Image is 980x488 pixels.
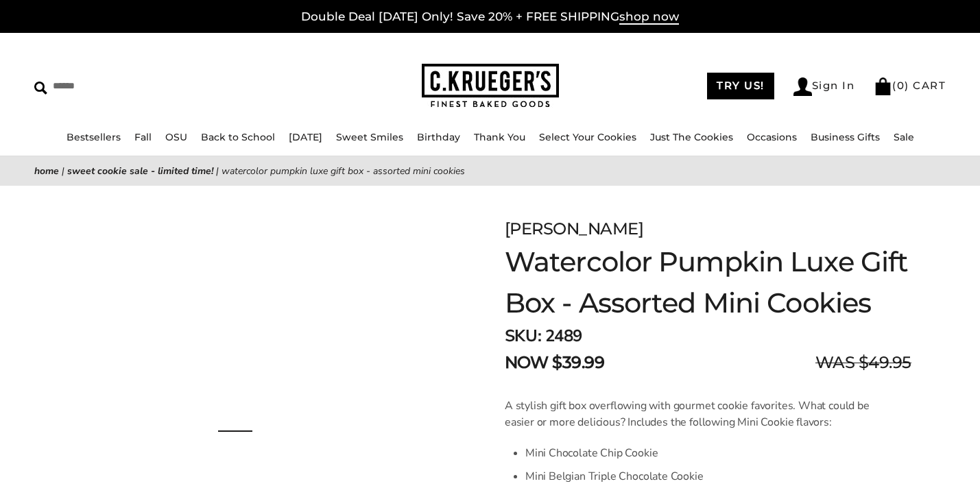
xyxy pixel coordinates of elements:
[793,77,812,96] img: Account
[815,350,911,375] span: WAS $49.95
[34,163,946,179] nav: breadcrumbs
[707,73,774,99] a: TRY US!
[894,131,914,143] a: Sale
[505,350,604,375] span: NOW $39.99
[874,77,892,95] img: Bag
[650,131,733,143] a: Just The Cookies
[539,131,636,143] a: Select Your Cookies
[505,217,911,241] div: [PERSON_NAME]
[505,398,880,430] p: A stylish gift box overflowing with gourmet cookie favorites. What could be easier or more delici...
[793,77,855,96] a: Sign In
[165,131,187,143] a: OSU
[525,465,880,488] li: Mini Belgian Triple Chocolate Cookie
[505,241,911,324] h1: Watercolor Pumpkin Luxe Gift Box - Assorted Mini Cookies
[747,131,797,143] a: Occasions
[216,164,219,178] span: |
[874,79,946,92] a: (0) CART
[67,164,213,178] a: Sweet Cookie Sale - Limited Time!
[619,10,679,25] span: shop now
[336,131,403,143] a: Sweet Smiles
[34,75,248,97] input: Search
[201,131,275,143] a: Back to School
[417,131,460,143] a: Birthday
[62,164,64,178] span: |
[301,10,679,25] a: Double Deal [DATE] Only! Save 20% + FREE SHIPPINGshop now
[289,131,322,143] a: [DATE]
[897,79,905,92] span: 0
[34,164,59,178] a: Home
[811,131,880,143] a: Business Gifts
[545,325,582,347] span: 2489
[222,164,465,178] span: Watercolor Pumpkin Luxe Gift Box - Assorted Mini Cookies
[474,131,525,143] a: Thank You
[505,325,541,347] strong: SKU:
[422,64,559,108] img: C.KRUEGER'S
[67,131,121,143] a: Bestsellers
[134,131,152,143] a: Fall
[34,82,47,95] img: Search
[525,441,880,465] li: Mini Chocolate Chip Cookie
